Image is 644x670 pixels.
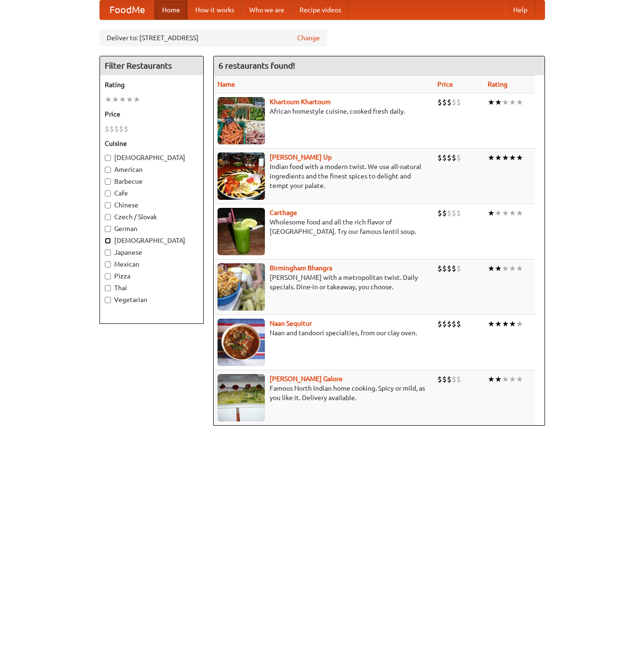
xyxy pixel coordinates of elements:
li: $ [437,208,442,218]
li: ★ [516,319,523,329]
li: ★ [495,152,502,163]
li: ★ [495,263,502,274]
a: Change [297,33,320,43]
a: Khartoum Khartoum [270,98,331,106]
a: FoodMe [100,0,154,19]
p: Indian food with a modern twist. We use all-natural ingredients and the finest spices to delight ... [218,162,430,190]
label: Cafe [105,188,199,198]
li: ★ [509,319,516,329]
li: ★ [502,374,509,384]
li: ★ [495,319,502,329]
input: Vegetarian [105,297,111,303]
li: ★ [509,208,516,218]
li: ★ [516,263,523,274]
input: American [105,167,111,173]
a: Name [218,80,235,88]
li: ★ [488,97,495,107]
li: $ [442,319,447,329]
a: Recipe videos [292,0,349,19]
a: How it works [188,0,242,19]
li: $ [452,374,456,384]
p: African homestyle cuisine, cooked fresh daily. [218,107,430,116]
li: $ [437,97,442,107]
li: ★ [502,152,509,163]
li: $ [456,319,461,329]
li: ★ [509,374,516,384]
p: [PERSON_NAME] with a metropolitan twist. Daily specials. Dine-in or takeaway, you choose. [218,273,430,292]
a: Carthage [270,209,297,216]
img: bhangra.jpg [218,263,265,311]
li: $ [456,97,461,107]
a: Price [437,80,453,88]
a: Birmingham Bhangra [270,264,332,272]
li: $ [452,208,456,218]
li: $ [447,374,452,384]
li: ★ [516,374,523,384]
li: $ [447,319,452,329]
li: $ [437,319,442,329]
li: $ [447,97,452,107]
li: ★ [133,94,140,105]
li: $ [452,263,456,274]
label: [DEMOGRAPHIC_DATA] [105,153,199,162]
li: $ [437,152,442,163]
li: ★ [126,94,133,105]
li: $ [456,263,461,274]
li: $ [124,124,128,134]
li: $ [105,124,109,134]
li: ★ [509,152,516,163]
p: Famous North Indian home cooking. Spicy or mild, as you like it. Delivery available. [218,384,430,402]
label: Vegetarian [105,295,199,304]
li: $ [452,319,456,329]
li: $ [119,124,124,134]
a: [PERSON_NAME] Up [270,153,332,161]
li: ★ [488,374,495,384]
li: $ [452,97,456,107]
input: German [105,226,111,232]
h4: Filter Restaurants [100,56,203,75]
input: Japanese [105,250,111,256]
img: currygalore.jpg [218,374,265,421]
li: ★ [112,94,119,105]
li: ★ [516,97,523,107]
input: [DEMOGRAPHIC_DATA] [105,238,111,244]
a: Help [506,0,535,19]
img: carthage.jpg [218,208,265,255]
h5: Rating [105,80,199,89]
li: ★ [495,208,502,218]
h5: Price [105,109,199,119]
label: Czech / Slovak [105,212,199,222]
img: khartoum.jpg [218,97,265,144]
a: Naan Sequitur [270,320,312,327]
li: $ [447,152,452,163]
li: ★ [502,319,509,329]
img: curryup.jpg [218,152,265,200]
input: Chinese [105,202,111,208]
p: Wholesome food and all the rich flavor of [GEOGRAPHIC_DATA]. Try our famous lentil soup. [218,217,430,236]
input: Czech / Slovak [105,214,111,220]
label: Pizza [105,271,199,281]
a: Who we are [242,0,292,19]
label: Chinese [105,200,199,210]
label: Thai [105,283,199,293]
label: [DEMOGRAPHIC_DATA] [105,236,199,245]
li: ★ [488,152,495,163]
a: Home [154,0,188,19]
li: $ [442,374,447,384]
li: $ [442,208,447,218]
ng-pluralize: 6 restaurants found! [218,61,295,70]
li: $ [442,97,447,107]
h5: Cuisine [105,139,199,148]
div: Deliver to: [STREET_ADDRESS] [100,29,327,46]
label: German [105,224,199,233]
input: Thai [105,285,111,291]
input: Pizza [105,273,111,279]
li: $ [456,152,461,163]
li: $ [447,263,452,274]
li: $ [437,263,442,274]
label: American [105,165,199,174]
input: Barbecue [105,179,111,185]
